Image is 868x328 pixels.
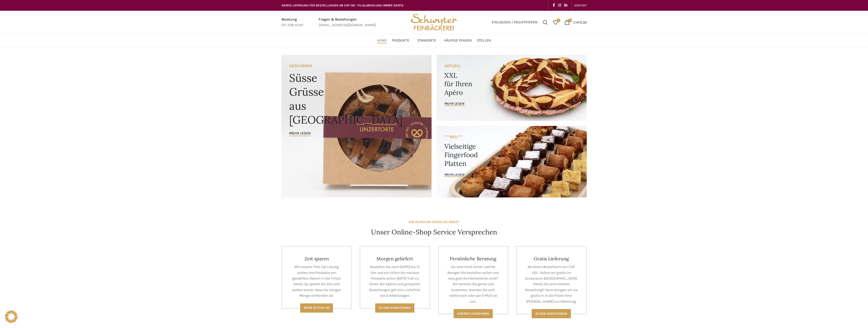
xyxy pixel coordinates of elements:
a: Stellen [477,35,491,46]
a: Mehr zu Pick-Up [300,303,333,313]
a: Suchen [540,17,550,27]
h4: Unser Online-Shop Service Versprechen [371,227,497,237]
span: Mehr zu Pick-Up [304,306,329,310]
span: Zu den konditionen [535,312,567,315]
bdi: 0.00 [573,20,587,24]
div: Secondary navigation [572,0,589,11]
a: Home [377,35,387,46]
span: 0 [568,18,572,22]
a: Kontakt aufnehmen [454,309,493,318]
h4: Morgen geliefert [368,256,422,262]
a: Instagram social link [557,2,563,9]
div: Main navigation [279,35,589,46]
a: 0 [550,17,561,27]
a: Banner link [437,55,587,121]
a: KONTAKT [574,0,587,11]
a: Häufige Fragen [444,35,472,46]
p: Mit unserer Pick-Up-Lösung stehen Ihre Produkte am gewählten Datum in der Filiale bereit. So spar... [290,264,344,299]
strong: EIN RUNDUM-SORGLOS-PAKET [409,220,459,224]
span: Produkte [392,38,409,43]
p: Sie sind nicht sicher, welche Mengen Sie bestellen sollen und was gute Kombinationen sind? Wir be... [446,264,500,304]
span: Einloggen / Registrieren [492,21,538,24]
span: Häufige Fragen [444,38,472,43]
a: 0 CHF0.00 [562,17,589,27]
h4: Zeit sparen [290,256,344,262]
span: GRATIS LIEFERUNG FÜR BESTELLUNGEN AB CHF 150 - FILIALABHOLUNG IMMER GRATIS [281,4,404,7]
p: Ab einem Bestellwert von CHF 150.- liefern wir gratis im Grossraum [GEOGRAPHIC_DATA]. Haben Sie e... [525,264,578,304]
a: Infobox link [319,17,376,28]
a: Banner link [281,55,432,197]
span: Stellen [477,38,491,43]
a: Produkte [392,35,412,46]
a: Linkedin social link [563,2,569,9]
a: Site logo [409,20,459,24]
a: Standorte [417,35,439,46]
span: Zu den Konditionen [379,306,411,310]
a: Einloggen / Registrieren [489,17,540,27]
span: CHF [573,20,580,24]
a: Zu den konditionen [532,309,571,318]
div: Meine Wunschliste [550,17,561,27]
img: Bäckerei Schwyter [409,11,459,34]
span: Kontakt aufnehmen [457,312,489,315]
a: Facebook social link [551,2,557,9]
a: Infobox link [281,17,303,28]
a: Banner link [437,126,587,197]
h4: Gratis Lieferung [525,256,578,262]
a: Zu den Konditionen [375,303,414,313]
span: 0 [557,18,560,22]
h4: Persönliche Beratung [446,256,500,262]
p: Bestellen Sie noch [DATE] bis 12 Uhr und wir liefern die meisten Produkte schon [DATE] früh zu Ih... [368,264,422,299]
span: Home [377,38,387,43]
span: Standorte [417,38,436,43]
span: KONTAKT [574,4,587,7]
